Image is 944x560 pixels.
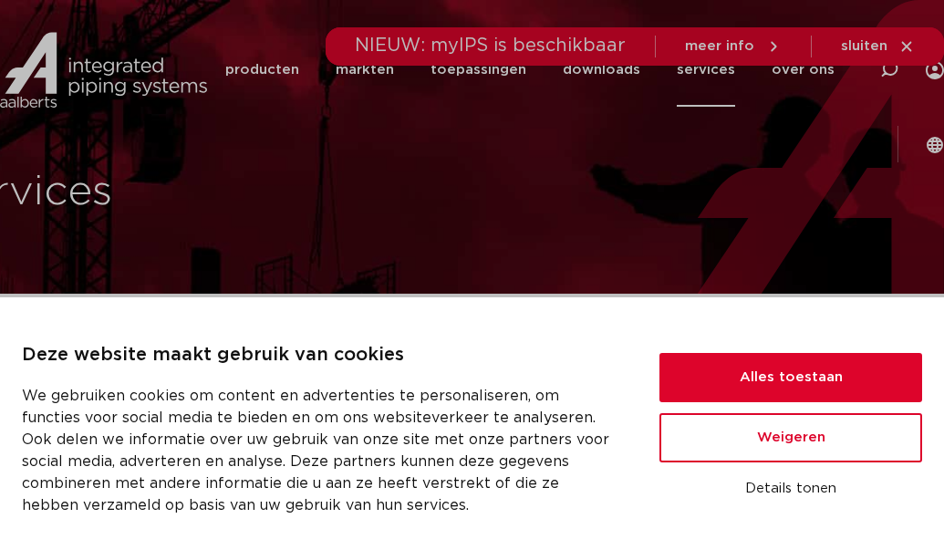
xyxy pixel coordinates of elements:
span: meer info [685,39,754,53]
span: sluiten [841,39,887,53]
p: We gebruiken cookies om content en advertenties te personaliseren, om functies voor social media ... [22,385,616,516]
p: Deze website maakt gebruik van cookies [22,341,616,370]
a: sluiten [841,38,915,55]
a: toepassingen [431,33,526,107]
button: Alles toestaan [659,353,922,402]
button: Weigeren [659,413,922,462]
a: meer info [685,38,782,55]
a: markten [336,33,394,107]
button: Details tonen [659,473,922,504]
a: downloads [563,33,640,107]
a: over ons [772,33,835,107]
nav: Menu [225,33,835,107]
a: services [677,33,735,107]
span: NIEUW: myIPS is beschikbaar [355,36,626,55]
a: producten [225,33,299,107]
div: my IPS [926,33,944,107]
